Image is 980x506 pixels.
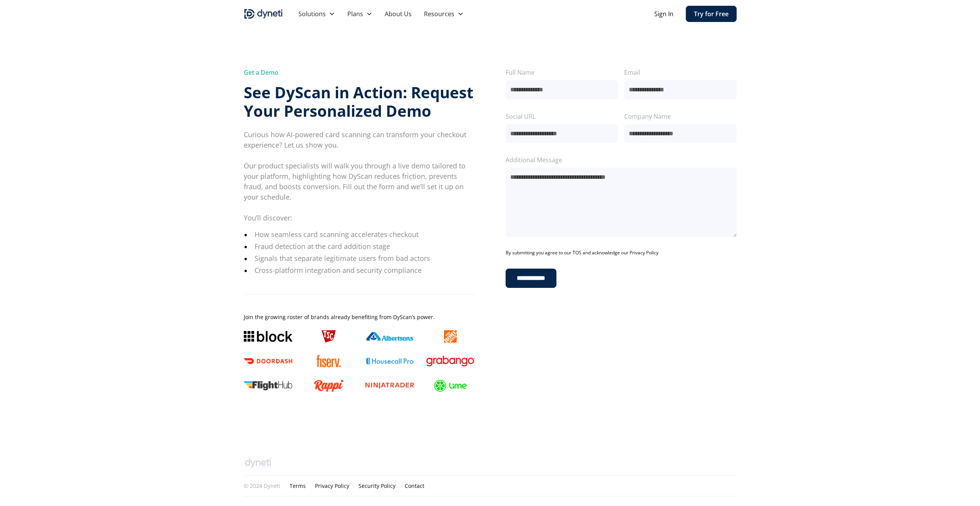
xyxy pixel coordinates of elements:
[506,249,658,256] span: By submitting you agree to our TOS and acknowledge our Privacy Policy
[244,457,272,469] img: Dyneti gray logo
[314,380,343,392] img: Rappi logo
[244,482,280,490] div: © 2024 Dyneti
[506,68,737,288] form: Demo Form
[255,241,475,252] p: Fraud detection at the card addition stage
[624,68,737,77] label: Email
[244,129,475,223] p: Curious how AI-powered card scanning can transform your checkout experience? Let us show you. ‍ O...
[424,9,454,18] div: Resources
[255,265,475,276] p: Cross-platform integration and security compliance
[426,356,475,366] img: Grabango
[255,229,475,240] p: How seamless card scanning accelerates checkout
[444,330,456,343] img: The home depot logo
[315,482,349,490] a: Privacy Policy
[506,68,618,77] label: Full Name
[255,253,475,264] p: Signals that separate legitimate users from bad actors
[506,112,618,121] label: Social URL
[244,8,283,20] a: home
[292,6,341,22] div: Solutions
[506,155,737,165] label: Additional Message
[686,6,737,22] a: Try for Free
[244,313,475,321] div: Join the growing roster of brands already benefiting from DyScan’s power.
[341,6,379,22] div: Plans
[654,9,673,18] a: Sign In
[322,330,335,343] img: TSC
[244,381,292,390] img: FlightHub
[244,358,292,364] img: Doordash logo
[298,9,326,18] div: Solutions
[244,68,475,77] div: Get a Demo
[365,332,414,341] img: Albertsons
[347,9,363,18] div: Plans
[244,82,473,121] strong: See DyScan in Action: Request Your Personalized Demo
[244,8,283,20] img: Dyneti indigo logo
[624,112,737,121] label: Company Name
[434,380,467,392] img: Lime Logo
[290,482,306,490] a: Terms
[405,482,424,490] a: Contact
[365,357,414,365] img: Housecall Pro
[317,355,341,367] img: Fiserv logo
[365,383,414,389] img: Ninjatrader logo
[244,331,292,342] img: Block logo
[358,482,395,490] a: Security Policy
